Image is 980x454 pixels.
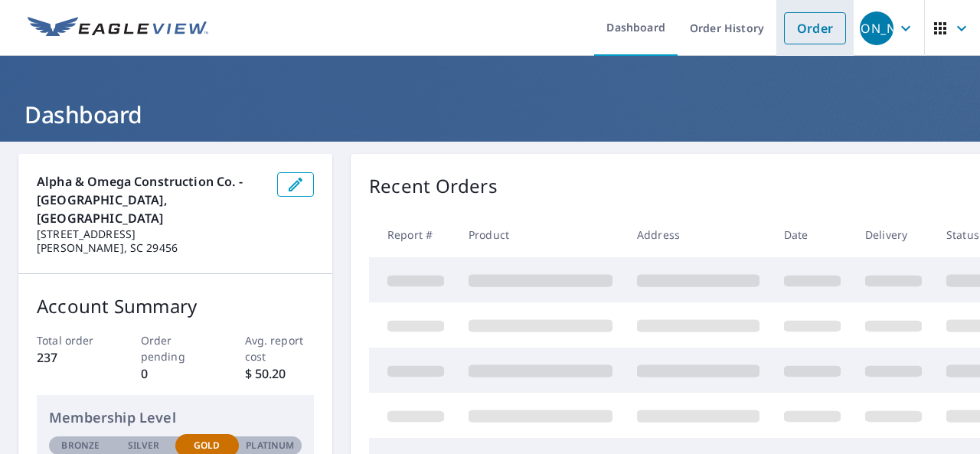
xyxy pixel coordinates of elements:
p: Account Summary [37,292,314,320]
p: Platinum [246,439,294,452]
th: Address [625,212,772,257]
p: Membership Level [49,407,302,428]
th: Delivery [853,212,934,257]
p: 237 [37,348,106,367]
p: [STREET_ADDRESS] [37,227,265,241]
p: Silver [128,439,160,452]
p: Bronze [61,439,100,452]
th: Report # [369,212,456,257]
p: Total order [37,332,106,348]
div: [PERSON_NAME] [860,11,893,45]
p: Avg. report cost [245,332,315,364]
p: Order pending [141,332,211,364]
a: Order [784,12,846,44]
p: $ 50.20 [245,364,315,383]
p: Recent Orders [369,172,498,200]
h1: Dashboard [18,99,962,130]
p: Gold [194,439,220,452]
p: 0 [141,364,211,383]
th: Date [772,212,853,257]
p: [PERSON_NAME], SC 29456 [37,241,265,255]
th: Product [456,212,625,257]
p: Alpha & Omega Construction Co. - [GEOGRAPHIC_DATA], [GEOGRAPHIC_DATA] [37,172,265,227]
img: EV Logo [28,17,208,40]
